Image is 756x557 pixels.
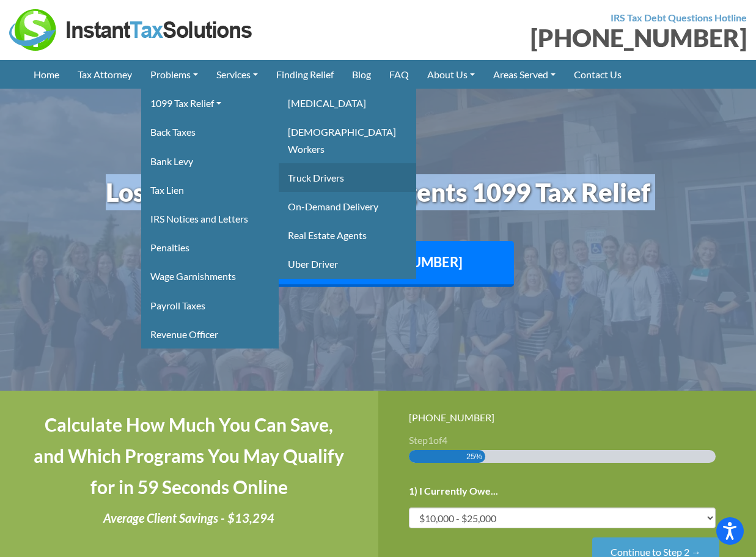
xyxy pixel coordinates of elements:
[279,249,416,278] a: Uber Driver
[343,60,380,89] a: Blog
[387,26,747,50] div: [PHONE_NUMBER]
[9,23,254,34] a: Instant Tax Solutions Logo
[141,60,207,89] a: Problems
[31,409,348,503] h4: Calculate How Much You Can Save, and Which Programs You May Qualify for in 59 Seconds Online
[409,435,726,445] h3: Step of
[484,60,565,89] a: Areas Served
[279,192,416,221] a: On-Demand Delivery
[141,204,279,233] a: IRS Notices and Letters
[279,221,416,249] a: Real Estate Agents
[611,12,747,23] strong: IRS Tax Debt Questions Hotline
[141,233,279,262] a: Penalties
[565,60,631,89] a: Contact Us
[279,117,416,163] a: [DEMOGRAPHIC_DATA] Workers
[24,60,68,89] a: Home
[380,60,418,89] a: FAQ
[141,89,279,117] a: 1099 Tax Relief
[418,60,484,89] a: About Us
[141,175,279,204] a: Tax Lien
[442,434,447,446] span: 4
[39,174,717,210] h1: Los Angeles Real Estate Agents 1099 Tax Relief
[279,89,416,117] a: [MEDICAL_DATA]
[141,320,279,349] a: Revenue Officer
[267,60,343,89] a: Finding Relief
[409,409,726,426] div: [PHONE_NUMBER]
[466,450,482,463] span: 25%
[428,434,433,446] span: 1
[207,60,267,89] a: Services
[279,163,416,192] a: Truck Drivers
[103,511,274,525] i: Average Client Savings - $13,294
[141,147,279,175] a: Bank Levy
[9,9,254,51] img: Instant Tax Solutions Logo
[141,262,279,290] a: Wage Garnishments
[141,291,279,320] a: Payroll Taxes
[409,485,498,498] label: 1) I Currently Owe...
[141,117,279,146] a: Back Taxes
[68,60,141,89] a: Tax Attorney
